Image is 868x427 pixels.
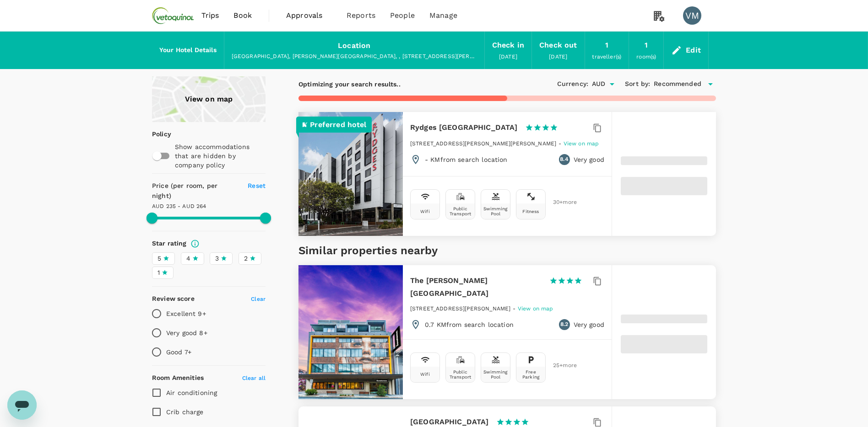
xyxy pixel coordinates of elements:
[429,10,457,21] span: Manage
[483,369,508,379] div: Swimming Pool
[606,78,618,91] button: Open
[560,155,568,164] span: 8.4
[298,80,401,89] p: Optimizing your search results..
[251,296,266,302] span: Clear
[7,390,37,420] iframe: Button to launch messaging window
[557,79,588,89] h6: Currency :
[553,363,567,368] span: 25 + more
[157,254,161,263] span: 5
[175,142,265,170] p: Show accommodations that are hidden by company policy
[298,243,716,258] h5: Similar properties nearby
[410,305,510,312] span: [STREET_ADDRESS][PERSON_NAME]
[152,373,204,383] h6: Room Amenities
[686,44,701,57] div: Edit
[592,53,622,60] span: traveller(s)
[645,39,648,52] div: 1
[248,182,266,189] span: Reset
[159,45,217,55] h6: Your Hotel Details
[560,320,568,329] span: 8.2
[448,206,473,216] div: Public Transport
[166,347,191,357] p: Good 7+
[518,305,553,312] span: View on map
[425,155,508,164] p: - KM from search location
[286,10,332,21] span: Approvals
[410,121,518,134] h6: Rydges [GEOGRAPHIC_DATA]
[152,203,206,209] span: AUD 235 - AUD 264
[310,119,366,130] p: Preferred hotel
[513,305,518,312] span: -
[201,10,219,21] span: Trips
[420,209,430,214] div: Wifi
[574,155,604,164] p: Very good
[242,375,266,381] span: Clear all
[605,39,608,52] div: 1
[233,10,252,21] span: Book
[190,239,200,248] svg: Star ratings are awarded to properties to represent the quality of services, facilities, and amen...
[152,129,158,139] p: Policy
[152,181,237,201] h6: Price (per room, per night)
[518,369,543,379] div: Free Parking
[549,53,567,60] span: [DATE]
[244,254,248,263] span: 2
[683,6,701,25] div: VM
[410,274,542,300] h6: The [PERSON_NAME] [GEOGRAPHIC_DATA]
[166,389,217,396] span: Air conditioning
[564,139,599,147] a: View on map
[518,304,553,312] a: View on map
[625,79,650,89] h6: Sort by :
[559,140,563,147] span: -
[420,372,430,377] div: Wifi
[166,408,204,416] span: Crib charge
[232,52,477,61] div: [GEOGRAPHIC_DATA], [PERSON_NAME][GEOGRAPHIC_DATA], , [STREET_ADDRESS][PERSON_NAME],
[654,79,701,89] span: Recommended
[564,140,599,147] span: View on map
[166,328,207,337] p: Very good 8+
[157,268,160,278] span: 1
[390,10,415,21] span: People
[499,53,517,60] span: [DATE]
[152,294,195,304] h6: Review score
[636,53,656,60] span: room(s)
[152,239,187,249] h6: Star rating
[539,39,577,52] div: Check out
[166,309,206,318] p: Excellent 9+
[492,39,524,52] div: Check in
[338,39,370,52] div: Location
[215,254,219,263] span: 3
[425,320,514,329] p: 0.7 KM from search location
[574,320,604,329] p: Very good
[448,369,473,379] div: Public Transport
[186,254,190,263] span: 4
[347,10,375,21] span: Reports
[522,209,539,214] div: Fitness
[410,140,556,147] span: [STREET_ADDRESS][PERSON_NAME][PERSON_NAME]
[152,5,194,26] img: Vetoquinol Australia Pty Limited
[152,76,266,122] a: View on map
[483,206,508,216] div: Swimming Pool
[553,199,567,205] span: 30 + more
